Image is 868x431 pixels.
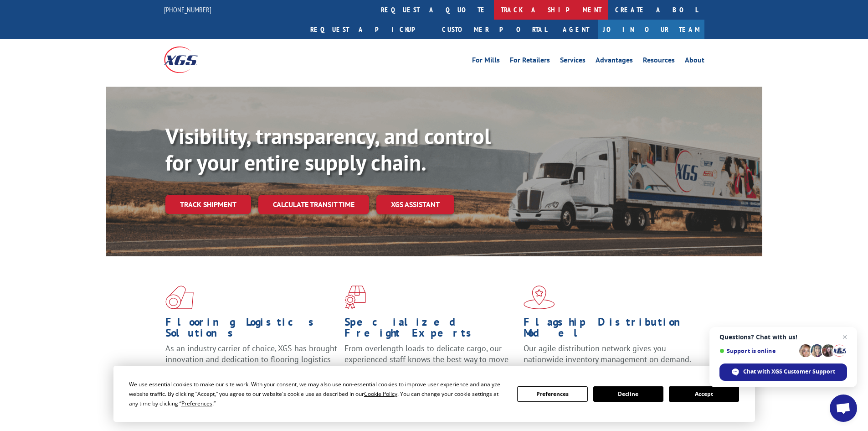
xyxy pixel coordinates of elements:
[113,366,755,422] div: Cookie Consent Prompt
[364,390,397,398] span: Cookie Policy
[598,20,704,39] a: Join Our Team
[165,343,337,375] span: As an industry carrier of choice, XGS has brought innovation and dedication to flooring logistics...
[344,286,366,309] img: xgs-icon-focused-on-flooring-red
[435,20,554,39] a: Customer Portal
[165,122,491,177] b: Visibility, transparency, and control for your entire supply chain.
[472,57,500,67] a: For Mills
[596,57,633,67] a: Advantages
[258,195,369,214] a: Calculate transit time
[376,195,454,214] a: XGS ASSISTANT
[303,20,435,39] a: Request a pickup
[643,57,675,67] a: Resources
[344,343,517,384] p: From overlength loads to delicate cargo, our experienced staff knows the best way to move your fr...
[719,348,796,354] span: Support is online
[129,379,506,408] div: We use essential cookies to make our site work. With your consent, we may also use non-essential ...
[524,286,555,309] img: xgs-icon-flagship-distribution-model-red
[344,317,517,343] h1: Specialized Freight Experts
[685,57,704,67] a: About
[743,368,835,376] span: Chat with XGS Customer Support
[164,5,211,14] a: [PHONE_NUMBER]
[554,20,598,39] a: Agent
[181,400,212,407] span: Preferences
[560,57,586,67] a: Services
[524,343,691,364] span: Our agile distribution network gives you nationwide inventory management on demand.
[165,286,194,309] img: xgs-icon-total-supply-chain-intelligence-red
[593,386,663,402] button: Decline
[165,317,338,343] h1: Flooring Logistics Solutions
[524,317,696,343] h1: Flagship Distribution Model
[719,333,847,341] span: Questions? Chat with us!
[719,363,847,381] div: Chat with XGS Customer Support
[165,195,251,214] a: Track shipment
[830,395,857,422] div: Open chat
[517,386,587,402] button: Preferences
[510,57,550,67] a: For Retailers
[839,332,850,343] span: Close chat
[669,386,739,402] button: Accept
